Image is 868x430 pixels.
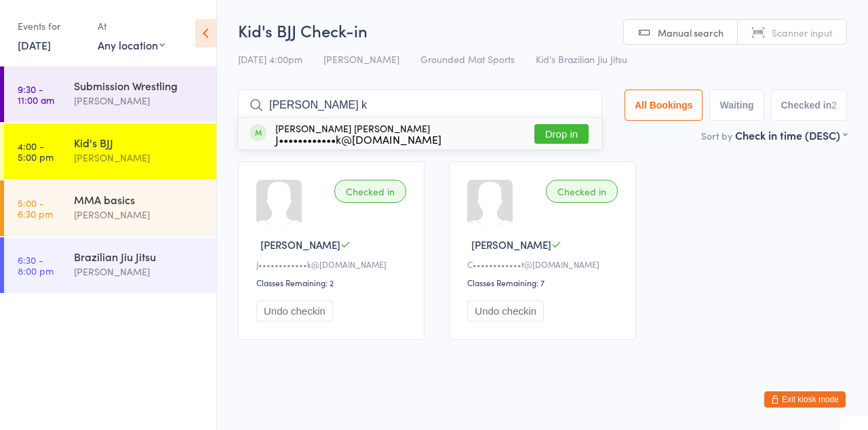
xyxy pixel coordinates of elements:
[18,254,54,276] time: 6:30 - 8:00 pm
[4,66,216,122] a: 9:30 -11:00 amSubmission Wrestling[PERSON_NAME]
[74,249,205,264] div: Brazilian Jiu Jitsu
[74,135,205,150] div: Kid's BJJ
[625,90,703,121] button: All Bookings
[467,258,621,270] div: C••••••••••••t@[DOMAIN_NAME]
[18,140,54,162] time: 4:00 - 5:00 pm
[323,52,399,66] span: [PERSON_NAME]
[709,90,764,121] button: Waiting
[772,26,833,39] span: Scanner input
[764,391,846,408] button: Exit kiosk mode
[18,37,51,52] a: [DATE]
[735,128,847,142] div: Check in time (DESC)
[334,180,406,203] div: Checked in
[74,264,205,279] div: [PERSON_NAME]
[74,207,205,222] div: [PERSON_NAME]
[536,52,627,66] span: Kid's Brazilian Jiu Jitsu
[771,90,848,121] button: Checked in2
[238,52,302,66] span: [DATE] 4:00pm
[658,26,724,39] span: Manual search
[467,277,621,288] div: Classes Remaining: 7
[4,180,216,236] a: 5:00 -6:30 pmMMA basics[PERSON_NAME]
[420,52,515,66] span: Grounded Mat Sports
[701,129,732,142] label: Sort by
[98,15,165,37] div: At
[98,37,165,52] div: Any location
[275,123,441,144] div: [PERSON_NAME] [PERSON_NAME]
[534,124,589,144] button: Drop in
[74,192,205,207] div: MMA basics
[275,134,441,144] div: J••••••••••••k@[DOMAIN_NAME]
[256,300,333,321] button: Undo checkin
[467,300,544,321] button: Undo checkin
[256,277,410,288] div: Classes Remaining: 2
[831,100,837,111] div: 2
[18,197,53,219] time: 5:00 - 6:30 pm
[74,78,205,93] div: Submission Wrestling
[4,237,216,293] a: 6:30 -8:00 pmBrazilian Jiu Jitsu[PERSON_NAME]
[74,150,205,165] div: [PERSON_NAME]
[74,93,205,109] div: [PERSON_NAME]
[4,123,216,179] a: 4:00 -5:00 pmKid's BJJ[PERSON_NAME]
[260,237,340,252] span: [PERSON_NAME]
[238,19,847,41] h2: Kid's BJJ Check-in
[18,15,84,37] div: Events for
[546,180,618,203] div: Checked in
[18,83,54,105] time: 9:30 - 11:00 am
[256,258,410,270] div: J••••••••••••k@[DOMAIN_NAME]
[471,237,551,252] span: [PERSON_NAME]
[238,90,602,121] input: Search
